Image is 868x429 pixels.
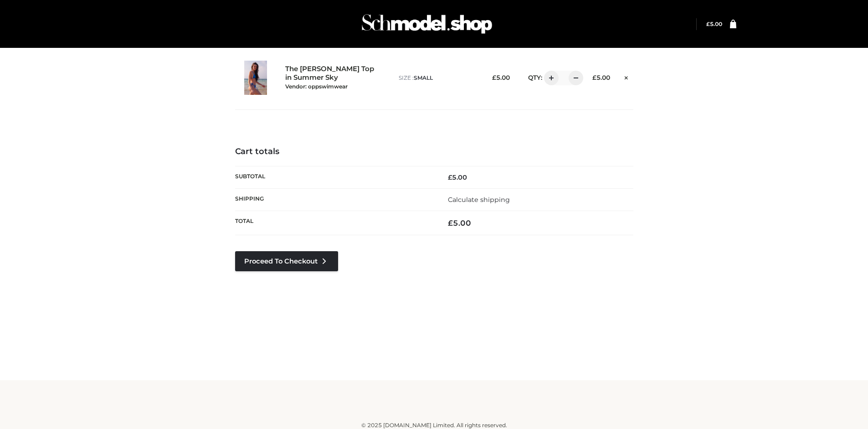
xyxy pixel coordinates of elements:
[285,83,348,90] small: Vendor: oppswimwear
[235,211,434,235] th: Total
[592,74,596,81] span: £
[448,196,510,204] a: Calculate shipping
[619,71,633,83] a: Remove this item
[235,251,338,271] a: Proceed to Checkout
[448,173,452,181] span: £
[492,74,510,81] bdi: 5.00
[235,147,633,157] h4: Cart totals
[399,74,477,82] p: size :
[706,21,722,27] a: £5.00
[706,21,722,27] bdi: 5.00
[235,188,434,211] th: Shipping
[492,74,496,81] span: £
[285,65,379,90] a: The [PERSON_NAME] Top in Summer SkyVendor: oppswimwear
[592,74,610,81] bdi: 5.00
[235,166,434,188] th: Subtotal
[448,218,453,227] span: £
[448,173,467,181] bdi: 5.00
[519,71,577,85] div: QTY:
[448,218,471,227] bdi: 5.00
[359,6,495,42] img: Schmodel Admin 964
[414,74,433,81] span: SMALL
[706,21,710,27] span: £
